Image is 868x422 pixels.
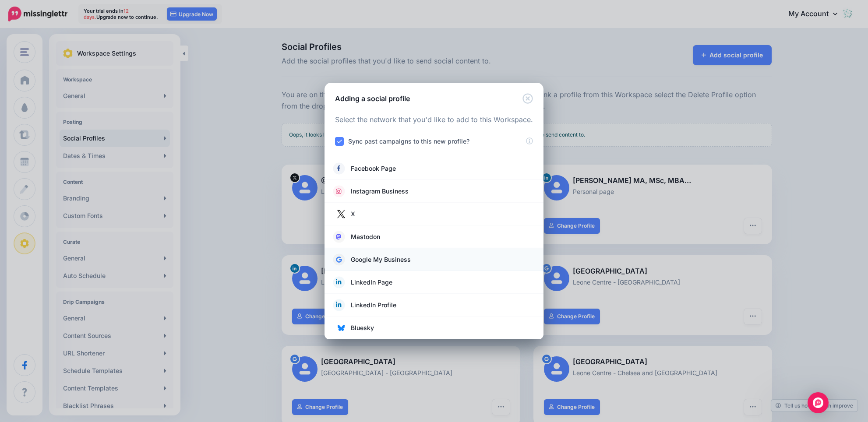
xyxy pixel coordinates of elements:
a: Google My Business [333,253,535,266]
img: bluesky.png [338,324,345,331]
a: Mastodon [333,231,535,243]
span: LinkedIn Page [351,277,392,288]
label: Sync past campaigns to this new profile? [348,136,469,146]
p: Select the network that you'd like to add to this Workspace. [335,114,533,126]
span: Mastodon [351,232,380,242]
span: LinkedIn Profile [351,300,396,310]
span: Google My Business [351,254,411,265]
h5: Adding a social profile [335,93,410,104]
a: Instagram Business [333,185,535,197]
span: X [351,209,355,219]
a: LinkedIn Page [333,276,535,288]
button: Close [522,93,533,104]
img: twitter.jpg [334,207,348,221]
a: LinkedIn Profile [333,299,535,311]
a: Facebook Page [333,162,535,175]
div: Open Intercom Messenger [808,392,829,413]
span: Facebook Page [351,163,396,174]
span: Bluesky [351,323,374,333]
a: X [333,208,535,220]
span: Instagram Business [351,186,409,197]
